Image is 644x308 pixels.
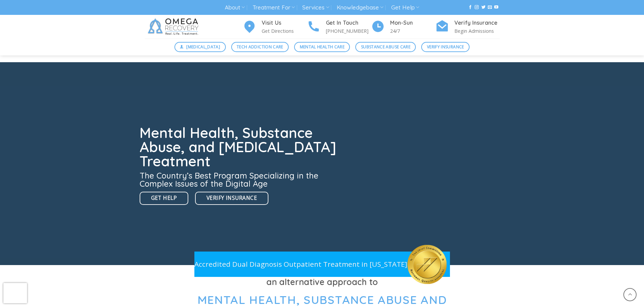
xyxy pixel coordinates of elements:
span: Mental Health Care [300,44,344,50]
span: Get Help [151,194,177,202]
a: Mental Health Care [294,42,350,52]
h1: Mental Health, Substance Abuse, and [MEDICAL_DATA] Treatment [140,126,340,168]
a: Get Help [391,1,419,14]
a: Follow on Facebook [468,5,472,10]
a: [MEDICAL_DATA] [174,42,226,52]
h3: The Country’s Best Program Specializing in the Complex Issues of the Digital Age [140,171,340,188]
a: Get Help [140,192,189,205]
a: About [225,1,245,14]
a: Go to top [623,288,637,301]
span: [MEDICAL_DATA] [186,44,220,50]
span: Verify Insurance [207,194,257,202]
img: Omega Recovery [145,15,204,39]
h4: Visit Us [262,19,307,27]
p: Get Directions [262,27,307,35]
span: Substance Abuse Care [361,44,410,50]
a: Follow on Twitter [481,5,485,10]
a: Treatment For [253,1,295,14]
a: Knowledgebase [337,1,383,14]
a: Verify Insurance Begin Admissions [435,19,500,35]
p: Begin Admissions [454,27,500,35]
a: Verify Insurance [195,192,268,205]
h4: Get In Touch [326,19,371,27]
h3: an alternative approach to [145,275,500,289]
h4: Verify Insurance [454,19,500,27]
a: Verify Insurance [421,42,470,52]
p: Accredited Dual Diagnosis Outpatient Treatment in [US_STATE] [194,259,407,270]
a: Get In Touch [PHONE_NUMBER] [307,19,371,35]
span: Verify Insurance [427,44,464,50]
a: Visit Us Get Directions [243,19,307,35]
a: Send us an email [488,5,492,10]
a: Tech Addiction Care [231,42,289,52]
a: Substance Abuse Care [355,42,416,52]
h4: Mon-Sun [390,19,435,27]
p: 24/7 [390,27,435,35]
a: Services [302,1,329,14]
span: Tech Addiction Care [237,44,283,50]
p: [PHONE_NUMBER] [326,27,371,35]
a: Follow on YouTube [494,5,498,10]
a: Follow on Instagram [475,5,479,10]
